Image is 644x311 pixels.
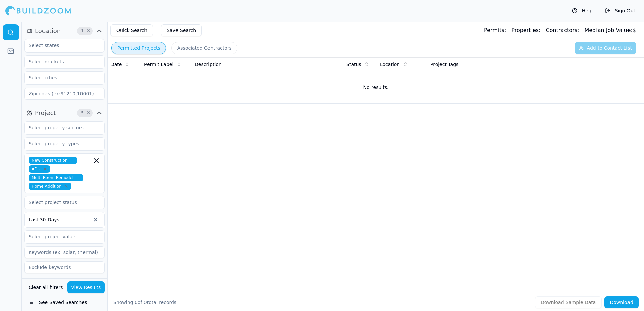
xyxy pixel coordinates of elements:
input: Keywords (ex: solar, thermal) [24,246,105,258]
button: View Results [67,281,105,293]
span: Multi-Room Remodel [29,174,83,181]
button: See Saved Searches [24,296,105,308]
span: Status [346,61,361,68]
button: Project5Clear Project filters [24,108,105,118]
input: Exclude keywords [24,261,105,273]
span: Project Tags [430,61,458,68]
button: Clear all filters [27,281,65,293]
span: Clear Project filters [86,111,91,115]
span: Properties: [511,27,540,33]
div: Showing of total records [113,299,176,306]
span: Project [35,108,56,118]
span: 5 [79,110,86,116]
span: Permits: [484,27,506,33]
span: Permit Label [144,61,173,68]
td: No results. [108,71,644,103]
span: Location [35,26,61,36]
span: 1 [79,28,86,34]
span: New Construction [29,157,77,164]
input: Select project value [25,231,96,243]
span: Date [110,61,122,68]
span: 0 [135,300,138,305]
span: Home Addition [29,183,71,190]
span: Clear Location filters [86,29,91,33]
button: Download [604,296,639,308]
span: Description [195,61,222,68]
span: Median Job Value: [584,27,632,33]
button: Location1Clear Location filters [24,26,105,36]
span: Contractors: [546,27,579,33]
button: Quick Search [110,24,153,36]
input: Zipcodes (ex:91210,10001) [24,88,105,100]
input: Select states [25,39,96,51]
div: $ [584,26,636,34]
input: Select cities [25,72,96,84]
span: Location [380,61,400,68]
button: Help [569,5,596,16]
button: Save Search [161,24,202,36]
span: 0 [144,300,147,305]
input: Select project status [25,196,96,208]
button: Associated Contractors [171,42,237,54]
button: Sign Out [602,5,639,16]
input: Select property sectors [25,122,96,134]
input: Select markets [25,56,96,68]
button: Permitted Projects [111,42,166,54]
span: ADU [29,165,50,173]
input: Select property types [25,138,96,150]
